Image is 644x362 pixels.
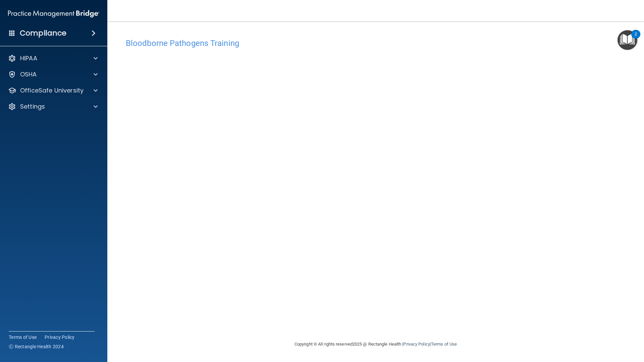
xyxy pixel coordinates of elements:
[20,54,37,62] p: HIPAA
[126,39,626,48] h4: Bloodborne Pathogens Training
[8,86,98,95] a: OfficeSafe University
[403,342,430,347] a: Privacy Policy
[20,103,45,111] p: Settings
[431,342,457,347] a: Terms of Use
[8,103,98,111] a: Settings
[20,28,66,38] h4: Compliance
[45,334,75,341] a: Privacy Policy
[9,334,37,341] a: Terms of Use
[8,70,98,78] a: OSHA
[20,86,84,95] p: OfficeSafe University
[635,34,637,43] div: 2
[9,343,64,350] span: Ⓒ Rectangle Health 2024
[8,7,99,20] img: PMB logo
[8,54,98,62] a: HIPAA
[126,51,626,257] iframe: bbp
[20,70,37,78] p: OSHA
[618,30,637,50] button: Open Resource Center, 2 new notifications
[253,334,498,355] div: Copyright © All rights reserved 2025 @ Rectangle Health | |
